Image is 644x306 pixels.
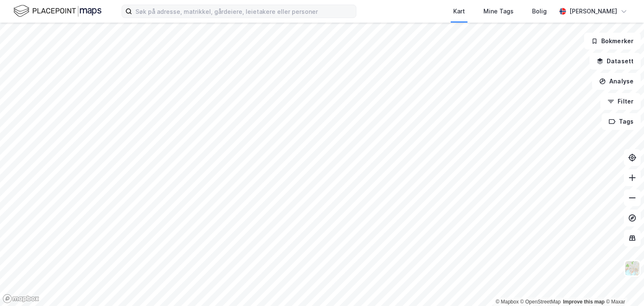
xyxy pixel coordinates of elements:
[589,53,641,70] button: Datasett
[592,73,641,90] button: Analyse
[602,266,644,306] div: Kontrollprogram for chat
[520,299,561,305] a: OpenStreetMap
[602,266,644,306] iframe: Chat Widget
[602,113,641,130] button: Tags
[453,6,465,16] div: Kart
[563,299,605,305] a: Improve this map
[3,294,39,303] a: Mapbox homepage
[132,5,356,18] input: Søk på adresse, matrikkel, gårdeiere, leietakere eller personer
[483,6,514,16] div: Mine Tags
[532,6,547,16] div: Bolig
[624,260,640,276] img: Z
[584,33,641,49] button: Bokmerker
[600,93,641,110] button: Filter
[569,6,617,16] div: [PERSON_NAME]
[13,4,101,18] img: logo.f888ab2527a4732fd821a326f86c7f29.svg
[496,299,519,305] a: Mapbox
